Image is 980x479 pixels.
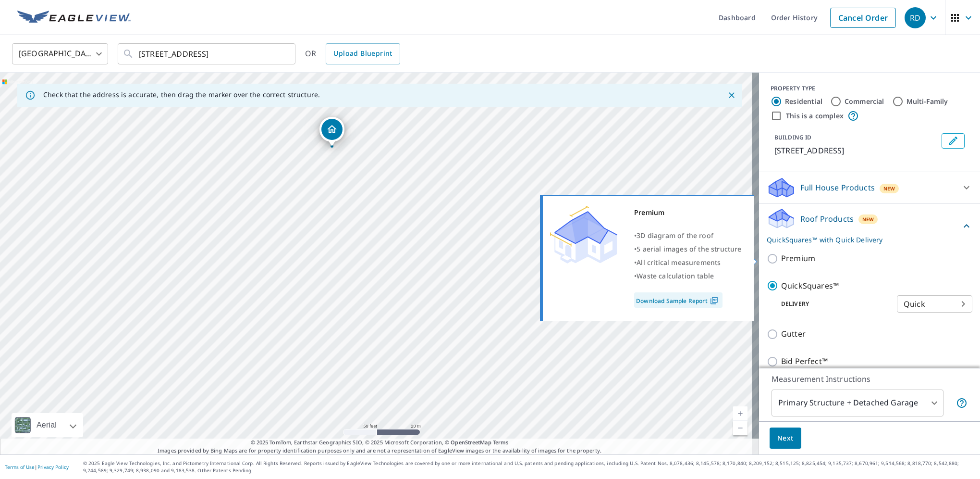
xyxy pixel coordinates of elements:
[333,48,392,60] span: Upload Blueprint
[770,428,801,449] button: Next
[451,439,491,446] a: OpenStreetMap
[634,256,742,269] div: •
[637,231,713,240] span: 3D diagram of the roof
[774,145,938,156] p: [STREET_ADDRESS]
[550,206,617,264] img: Premium
[634,292,723,308] a: Download Sample Report
[319,117,344,147] div: Dropped pin, building 1, Residential property, 1100 Ridge Rd North Haven, CT 06473
[83,460,975,474] p: © 2025 Eagle View Technologies, Inc. and Pictometry International Corp. All Rights Reserved. Repo...
[767,176,972,199] div: Full House ProductsNew
[326,43,400,64] a: Upload Blueprint
[781,252,815,265] p: Premium
[767,235,961,245] p: QuickSquares™ with Quick Delivery
[897,290,972,317] div: Quick
[139,40,276,67] input: Search by address or latitude-longitude
[905,7,926,28] div: RD
[906,97,948,106] label: Multi-Family
[800,213,854,225] p: Roof Products
[493,439,509,446] a: Terms
[767,207,972,245] div: Roof ProductsNewQuickSquares™ with Quick Delivery
[942,133,965,149] button: Edit building 1
[845,97,884,106] label: Commercial
[883,185,895,192] span: New
[772,390,943,416] div: Primary Structure + Detached Garage
[785,97,822,106] label: Residential
[37,464,69,470] a: Privacy Policy
[12,413,83,437] div: Aerial
[34,413,60,437] div: Aerial
[786,111,844,121] label: This is a complex
[634,269,742,283] div: •
[634,206,742,219] div: Premium
[767,300,897,308] p: Delivery
[830,8,896,28] a: Cancel Order
[800,182,875,193] p: Full House Products
[637,258,721,267] span: All critical measurements
[771,84,968,93] div: PROPERTY TYPE
[305,43,400,64] div: OR
[708,296,721,305] img: Pdf Icon
[862,215,874,223] span: New
[772,373,968,385] p: Measurement Instructions
[251,439,509,447] span: © 2025 TomTom, Earthstar Geographics SIO, © 2025 Microsoft Corporation, ©
[43,90,320,99] p: Check that the address is accurate, then drag the marker over the correct structure.
[781,328,806,340] p: Gutter
[5,464,69,470] p: |
[637,244,741,253] span: 5 aerial images of the structure
[17,11,131,25] img: EV Logo
[781,355,828,367] p: Bid Perfect™
[956,397,968,409] span: Your report will include the primary structure and a detached garage if one exists.
[725,89,738,101] button: Close
[781,280,839,292] p: QuickSquares™
[5,464,35,470] a: Terms of Use
[774,133,811,141] p: BUILDING ID
[777,432,794,444] span: Next
[637,271,714,280] span: Waste calculation table
[634,242,742,256] div: •
[733,406,747,421] a: Current Level 19, Zoom In
[634,229,742,242] div: •
[733,421,747,435] a: Current Level 19, Zoom Out
[12,40,108,67] div: [GEOGRAPHIC_DATA]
